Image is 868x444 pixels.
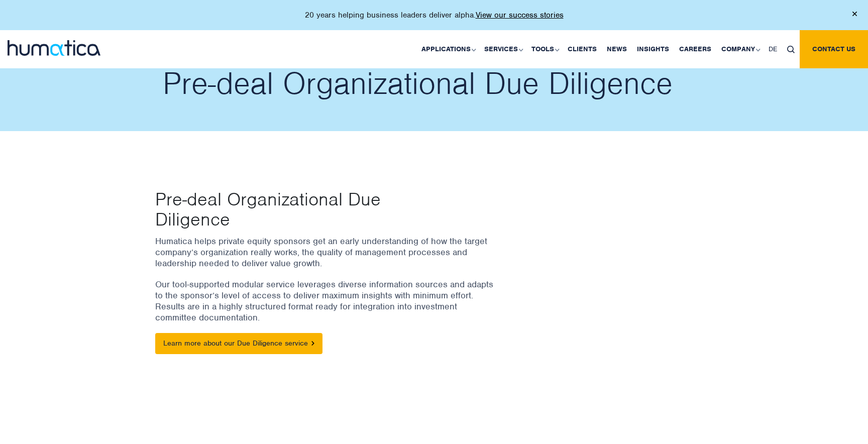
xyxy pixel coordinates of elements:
[479,30,526,68] a: Services
[769,45,777,53] span: DE
[155,189,458,229] p: Pre-deal Organizational Due Diligence
[800,30,868,68] a: Contact us
[787,46,795,53] img: search_icon
[632,30,674,68] a: Insights
[602,30,632,68] a: News
[716,30,764,68] a: Company
[305,10,564,20] p: 20 years helping business leaders deliver alpha.
[416,30,479,68] a: Applications
[155,333,322,354] a: Learn more about our Due Diligence service
[155,236,497,269] p: Humatica helps private equity sponsors get an early understanding of how the target company’s org...
[155,279,497,323] p: Our tool-supported modular service leverages diverse information sources and adapts to the sponso...
[476,10,564,20] a: View our success stories
[8,40,100,56] img: logo
[526,30,563,68] a: Tools
[674,30,716,68] a: Careers
[563,30,602,68] a: Clients
[764,30,782,68] a: DE
[163,68,720,98] h2: Pre-deal Organizational Due Diligence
